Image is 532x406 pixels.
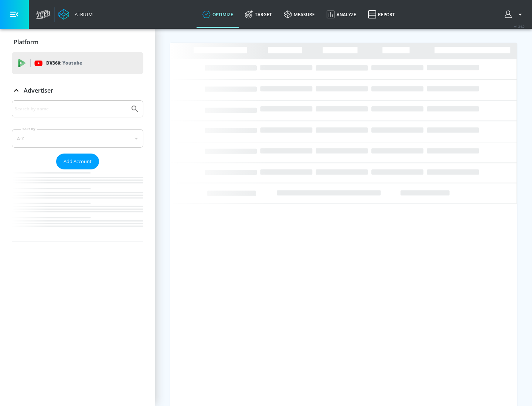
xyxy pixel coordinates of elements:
div: Advertiser [12,80,143,101]
a: Target [239,1,278,28]
div: Platform [12,32,143,52]
a: optimize [197,1,239,28]
label: Sort By [21,127,37,131]
div: A-Z [12,129,143,148]
input: Search by name [15,104,127,114]
a: Analyze [321,1,362,28]
div: Atrium [72,11,93,18]
a: Report [362,1,401,28]
div: Advertiser [12,100,143,241]
a: Atrium [58,9,93,20]
span: Add Account [64,157,92,166]
nav: list of Advertiser [12,169,143,241]
p: Youtube [62,59,82,67]
p: DV360: [46,59,82,67]
p: Platform [14,38,38,46]
button: Add Account [56,154,99,169]
div: DV360: Youtube [12,52,143,74]
a: measure [278,1,321,28]
span: v 4.24.0 [514,24,525,28]
p: Advertiser [24,86,53,94]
